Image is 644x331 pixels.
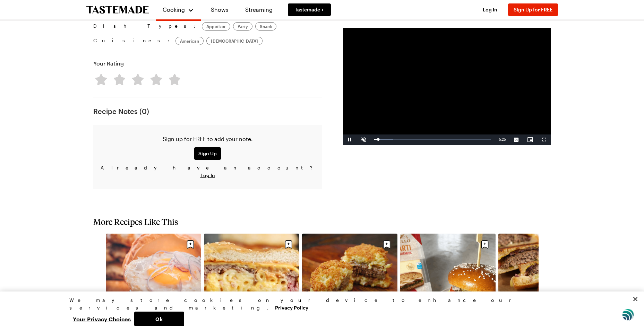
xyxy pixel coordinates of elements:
[380,238,393,251] button: Save recipe
[211,37,258,44] span: [DEMOGRAPHIC_DATA]
[343,134,357,145] button: Pause
[498,138,499,141] span: -
[499,138,506,141] span: 5:25
[202,22,230,31] a: Appetizer
[69,312,134,326] button: Your Privacy Choices
[93,59,124,68] h4: Your Rating
[200,172,215,179] button: Log In
[175,37,204,45] a: American
[180,37,199,44] span: American
[628,291,643,307] button: Close
[483,7,497,12] span: Log In
[374,139,491,140] div: Progress Bar
[260,23,272,30] span: Snack
[275,304,308,311] a: More information about your privacy, opens in a new tab
[476,6,504,13] button: Log In
[198,150,217,157] span: Sign Up
[99,135,317,143] p: Sign up for FREE to add your note.
[86,6,149,14] a: To Tastemade Home Page
[357,134,371,145] button: Unmute
[238,23,248,30] span: Party
[93,22,199,31] span: Dish Types:
[255,22,276,31] a: Snack
[163,3,194,17] button: Cooking
[508,3,558,16] button: Sign Up for FREE
[523,134,537,145] button: Picture-in-Picture
[99,164,317,179] p: Already have an account?
[93,37,173,45] span: Cuisines:
[206,37,263,45] a: [DEMOGRAPHIC_DATA]
[478,238,491,251] button: Save recipe
[295,6,324,13] span: Tastemade +
[343,28,551,145] video-js: Video Player
[537,134,551,145] button: Fullscreen
[514,7,552,12] span: Sign Up for FREE
[509,134,523,145] button: Captions
[163,6,185,13] span: Cooking
[206,23,226,30] span: Appetizer
[93,217,551,227] h2: More Recipes Like This
[194,147,221,160] button: Sign Up
[184,238,197,251] button: Save recipe
[69,296,569,312] div: We may store cookies on your device to enhance our services and marketing.
[622,308,634,321] img: svg+xml;base64,PHN2ZyB3aWR0aD0iNDgiIGhlaWdodD0iNDgiIHZpZXdCb3g9IjAgMCA0OCA0OCIgZmlsbD0ibm9uZSIgeG...
[134,312,184,326] button: Ok
[288,3,331,16] a: Tastemade +
[282,238,295,251] button: Save recipe
[93,107,322,115] h4: Recipe Notes ( 0 )
[233,22,252,31] a: Party
[69,296,569,326] div: Privacy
